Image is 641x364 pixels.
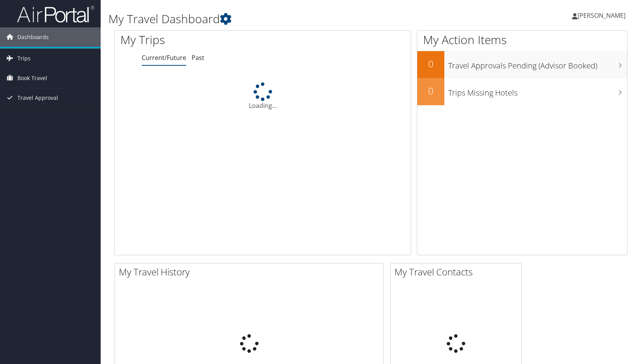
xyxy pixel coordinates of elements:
[115,82,411,110] div: Loading...
[119,265,383,279] h2: My Travel History
[578,11,626,20] span: [PERSON_NAME]
[417,78,627,105] a: 0Trips Missing Hotels
[417,84,444,97] h2: 0
[17,68,47,88] span: Book Travel
[17,27,49,47] span: Dashboards
[192,53,204,62] a: Past
[142,53,186,62] a: Current/Future
[572,4,633,27] a: [PERSON_NAME]
[17,5,94,23] img: airportal-logo.png
[394,265,521,279] h2: My Travel Contacts
[417,32,627,48] h1: My Action Items
[17,88,58,108] span: Travel Approval
[417,51,627,78] a: 0Travel Approvals Pending (Advisor Booked)
[17,49,31,68] span: Trips
[448,56,627,71] h3: Travel Approvals Pending (Advisor Booked)
[120,32,281,48] h1: My Trips
[108,11,458,27] h1: My Travel Dashboard
[448,84,627,98] h3: Trips Missing Hotels
[417,57,444,70] h2: 0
